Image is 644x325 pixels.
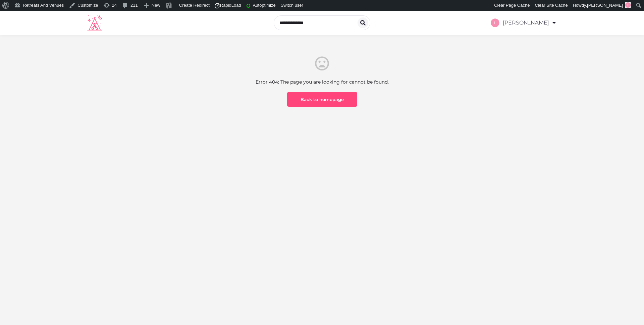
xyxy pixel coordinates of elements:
[126,79,518,85] li: Error 404: The page you are looking for cannot be found.
[535,3,568,8] span: Clear Site Cache
[494,3,530,8] span: Clear Page Cache
[491,13,557,32] a: [PERSON_NAME]
[287,92,357,107] a: Back to homepage
[587,3,623,8] span: [PERSON_NAME]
